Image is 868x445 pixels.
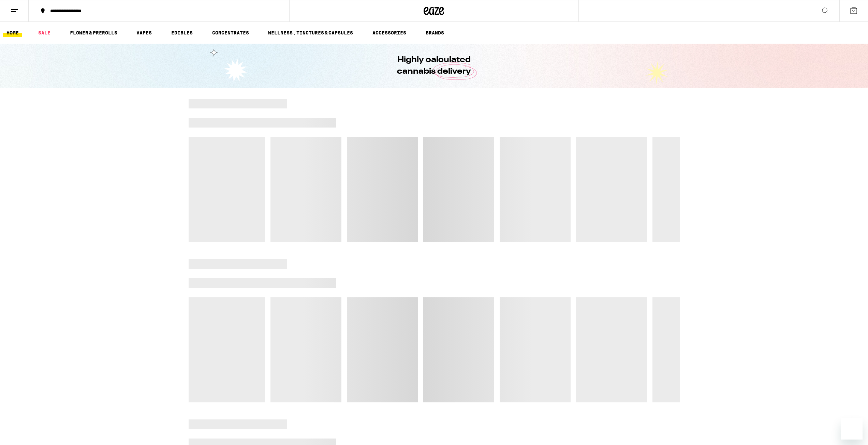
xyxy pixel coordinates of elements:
[378,54,490,77] h1: Highly calculated cannabis delivery
[265,29,356,37] a: WELLNESS, TINCTURES & CAPSULES
[133,29,155,37] a: VAPES
[35,29,54,37] a: SALE
[3,29,22,37] a: HOME
[168,29,196,37] a: EDIBLES
[209,29,252,37] a: CONCENTRATES
[422,29,447,37] a: BRANDS
[67,29,121,37] a: FLOWER & PREROLLS
[369,29,410,37] a: ACCESSORIES
[841,418,863,440] iframe: Button to launch messaging window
